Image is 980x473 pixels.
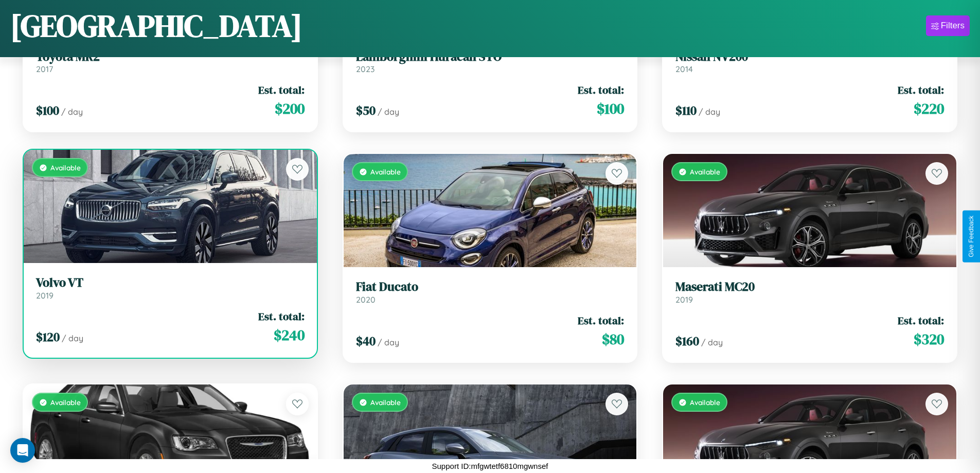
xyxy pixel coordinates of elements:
[898,82,944,97] span: Est. total:
[675,102,697,119] span: $ 110
[675,294,693,305] span: 2019
[274,325,305,345] span: $ 240
[701,337,723,347] span: / day
[356,332,376,349] span: $ 40
[370,398,401,407] span: Available
[10,438,35,463] div: Open Intercom Messenger
[36,102,59,119] span: $ 100
[61,107,83,117] span: / day
[675,279,944,305] a: Maserati MC202019
[432,459,548,473] p: Support ID: mfgwtetf6810mgwnsef
[356,279,625,305] a: Fiat Ducato2020
[356,279,625,294] h3: Fiat Ducato
[675,49,944,75] a: Nissan NV2002014
[675,64,693,74] span: 2014
[578,82,624,97] span: Est. total:
[36,64,53,74] span: 2017
[898,313,944,328] span: Est. total:
[356,49,625,75] a: Lamborghini Huracan STO2023
[675,332,699,349] span: $ 160
[50,163,81,172] span: Available
[36,290,54,301] span: 2019
[675,279,944,294] h3: Maserati MC20
[50,398,81,407] span: Available
[597,98,624,119] span: $ 100
[62,333,83,343] span: / day
[690,167,720,176] span: Available
[602,329,624,349] span: $ 80
[258,309,305,324] span: Est. total:
[356,64,375,74] span: 2023
[968,216,975,257] div: Give Feedback
[10,5,302,47] h1: [GEOGRAPHIC_DATA]
[356,49,625,64] h3: Lamborghini Huracan STO
[690,398,720,407] span: Available
[941,21,965,31] div: Filters
[275,98,305,119] span: $ 200
[378,107,399,117] span: / day
[914,98,944,119] span: $ 220
[356,102,376,119] span: $ 50
[356,294,376,305] span: 2020
[258,82,305,97] span: Est. total:
[914,329,944,349] span: $ 320
[699,107,720,117] span: / day
[36,49,305,75] a: Toyota MR22017
[578,313,624,328] span: Est. total:
[378,337,399,347] span: / day
[36,275,305,290] h3: Volvo VT
[926,15,970,36] button: Filters
[370,167,401,176] span: Available
[36,328,60,345] span: $ 120
[36,275,305,301] a: Volvo VT2019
